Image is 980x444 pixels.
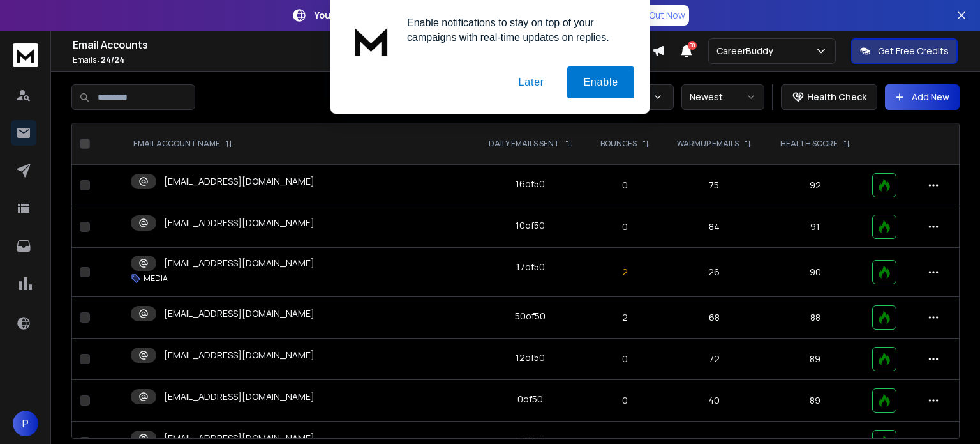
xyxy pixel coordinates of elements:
[766,380,865,422] td: 89
[567,66,634,98] button: Enable
[766,206,865,248] td: 91
[516,219,545,232] div: 10 of 50
[13,411,38,436] button: P
[780,139,838,149] p: HEALTH SCORE
[489,139,560,149] p: DAILY EMAILS SENT
[662,206,766,248] td: 84
[766,248,865,297] td: 90
[517,393,543,406] div: 0 of 50
[516,178,545,190] div: 16 of 50
[144,273,168,284] p: MEDIA
[595,311,655,324] p: 2
[133,139,233,149] div: EMAIL ACCOUNT NAME
[164,175,315,188] p: [EMAIL_ADDRESS][DOMAIN_NAME]
[662,380,766,422] td: 40
[677,139,739,149] p: WARMUP EMAILS
[766,297,865,339] td: 88
[595,179,655,192] p: 0
[164,307,315,320] p: [EMAIL_ADDRESS][DOMAIN_NAME]
[164,349,315,362] p: [EMAIL_ADDRESS][DOMAIN_NAME]
[346,15,397,66] img: notification icon
[766,165,865,206] td: 92
[662,297,766,339] td: 68
[164,257,315,270] p: [EMAIL_ADDRESS][DOMAIN_NAME]
[662,339,766,380] td: 72
[164,390,315,403] p: [EMAIL_ADDRESS][DOMAIN_NAME]
[516,351,545,364] div: 12 of 50
[662,165,766,206] td: 75
[595,353,655,365] p: 0
[595,266,655,279] p: 2
[766,339,865,380] td: 89
[397,15,634,45] div: Enable notifications to stay on top of your campaigns with real-time updates on replies.
[662,248,766,297] td: 26
[595,394,655,407] p: 0
[515,310,546,323] div: 50 of 50
[516,261,545,273] div: 17 of 50
[164,217,315,229] p: [EMAIL_ADDRESS][DOMAIN_NAME]
[502,66,560,98] button: Later
[595,220,655,233] p: 0
[600,139,637,149] p: BOUNCES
